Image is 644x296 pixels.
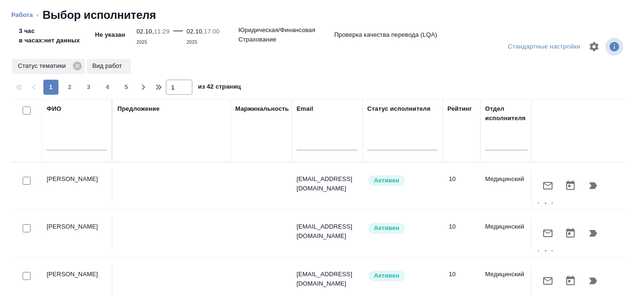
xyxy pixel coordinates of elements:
[42,170,113,203] td: [PERSON_NAME]
[12,59,85,74] div: Статус тематики
[374,176,399,185] p: Активен
[100,82,115,92] span: 4
[582,222,604,245] button: Продолжить
[62,82,77,92] span: 2
[485,104,528,123] div: Отдел исполнителя
[537,174,559,197] button: Отправить предложение о работе
[23,177,31,185] input: Выбери исполнителей, чтобы отправить приглашение на работу
[42,8,156,23] h2: Выбор исполнителя
[11,11,33,18] a: Работа
[23,272,31,280] input: Выбери исполнителей, чтобы отправить приглашение на работу
[367,222,438,235] div: Рядовой исполнитель: назначай с учетом рейтинга
[297,104,313,114] div: Email
[173,23,183,47] div: —
[62,80,77,95] button: 2
[204,28,220,35] p: 17:00
[18,61,69,71] p: Статус тематики
[119,80,134,95] button: 5
[42,217,113,250] td: [PERSON_NAME]
[582,270,604,292] button: Продолжить
[449,174,476,184] div: 10
[537,270,559,292] button: Отправить предложение о работе
[559,270,582,292] button: Открыть календарь загрузки
[374,223,399,233] p: Активен
[297,270,358,288] p: [EMAIL_ADDRESS][DOMAIN_NAME]
[559,174,582,197] button: Открыть календарь загрузки
[374,271,399,280] p: Активен
[187,28,204,35] p: 02.10,
[19,26,80,36] p: 3 час
[239,25,315,35] p: Юридическая/Финансовая
[449,270,476,279] div: 10
[583,35,605,58] span: Настроить таблицу
[81,80,96,95] button: 3
[47,104,61,114] div: ФИО
[447,104,472,114] div: Рейтинг
[367,270,438,282] div: Рядовой исполнитель: назначай с учетом рейтинга
[449,222,476,231] div: 10
[605,38,625,56] span: Посмотреть информацию
[367,174,438,187] div: Рядовой исполнитель: назначай с учетом рейтинга
[537,215,579,253] p: Проверка качества перевода (LQA)
[559,222,582,245] button: Открыть календарь загрузки
[334,30,437,40] p: Проверка качества перевода (LQA)
[100,80,115,95] button: 4
[37,10,39,20] li: ‹
[537,222,559,245] button: Отправить предложение о работе
[198,81,241,95] span: из 42 страниц
[154,28,169,35] p: 11:29
[136,28,154,35] p: 02.10,
[235,104,289,114] div: Маржинальность
[480,170,532,203] td: Медицинский
[11,8,633,23] nav: breadcrumb
[117,104,160,114] div: Предложение
[92,61,125,71] p: Вид работ
[367,104,430,114] div: Статус исполнителя
[297,174,358,193] p: [EMAIL_ADDRESS][DOMAIN_NAME]
[297,222,358,241] p: [EMAIL_ADDRESS][DOMAIN_NAME]
[582,174,604,197] button: Продолжить
[119,82,134,92] span: 5
[537,167,579,205] p: Проверка качества перевода (LQA)
[23,224,31,232] input: Выбери исполнителей, чтобы отправить приглашение на работу
[480,217,532,250] td: Медицинский
[81,82,96,92] span: 3
[505,40,583,54] div: split button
